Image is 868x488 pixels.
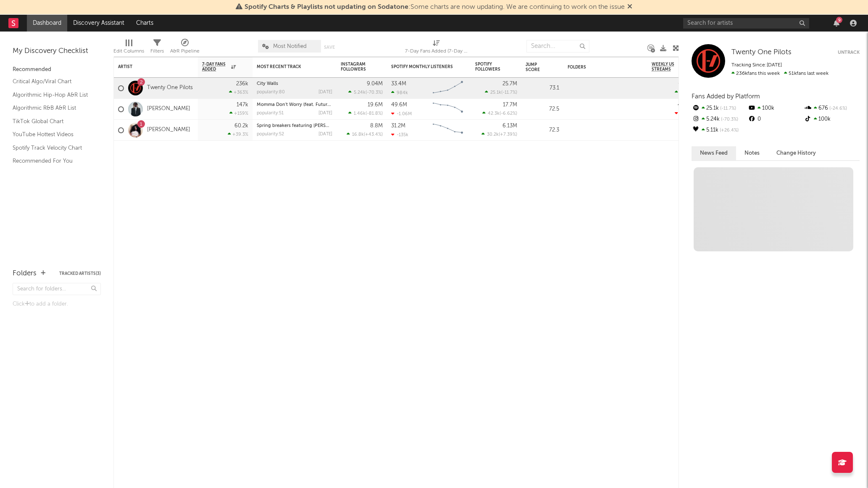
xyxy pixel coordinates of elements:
[482,111,517,116] div: ( )
[150,36,164,60] div: Filters
[13,103,92,113] a: Algorithmic R&B A&R List
[13,269,37,279] div: Folders
[391,81,406,87] div: 33.4M
[150,46,164,56] div: Filters
[718,128,739,133] span: +26.4 %
[257,82,278,86] a: City Walls
[405,36,468,60] div: 7-Day Fans Added (7-Day Fans Added)
[502,90,516,95] span: -11.7 %
[318,111,332,116] div: [DATE]
[237,102,248,108] div: 147k
[348,90,383,95] div: ( )
[526,104,559,114] div: 72.5
[257,124,332,128] div: Spring breakers featuring kesha
[365,132,381,137] span: +43.4 %
[487,132,499,137] span: 30.2k
[836,17,842,23] div: 9
[257,82,332,86] div: City Walls
[834,20,839,26] button: 9
[13,299,101,309] div: Click to add a folder.
[245,4,625,11] span: : Some charts are now updating. We are continuing to work on the issue
[678,81,694,87] div: 62.4M
[429,78,467,99] svg: Chart title
[59,272,101,276] button: Tracked Artists(3)
[236,81,248,87] div: 236k
[720,117,738,122] span: -70.3 %
[113,36,144,60] div: Edit Columns
[229,111,248,116] div: +159 %
[692,125,747,136] div: 5.11k
[500,132,516,137] span: +7.39 %
[526,83,559,93] div: 73.1
[475,62,505,72] div: Spotify Followers
[391,102,407,108] div: 49.6M
[526,40,589,53] input: Search...
[67,15,130,32] a: Discovery Assistant
[228,132,248,137] div: +39.3 %
[354,90,366,95] span: 5.24k
[318,90,332,95] div: [DATE]
[367,90,381,95] span: -70.3 %
[318,132,332,137] div: [DATE]
[391,90,408,95] div: 984k
[13,77,92,86] a: Critical Algo/Viral Chart
[526,125,559,135] div: 72.3
[568,65,631,70] div: Folders
[692,114,747,125] div: 5.24k
[118,64,181,69] div: Artist
[731,71,829,76] span: 51k fans last week
[503,102,517,108] div: 17.7M
[13,46,101,56] div: My Discovery Checklist
[627,4,632,11] span: Dismiss
[675,111,694,116] div: -1.07 %
[429,120,467,141] svg: Chart title
[245,4,408,11] span: Spotify Charts & Playlists not updating on Sodatone
[147,127,190,134] a: [PERSON_NAME]
[731,71,780,76] span: 236k fans this week
[352,132,364,137] span: 16.8k
[501,111,516,116] span: -6.62 %
[804,103,860,114] div: 676
[370,123,383,129] div: 8.8M
[147,84,193,92] a: Twenty One Pilots
[692,103,747,114] div: 25.1k
[736,146,768,160] button: Notes
[692,93,760,100] span: Fans Added by Platform
[130,15,159,32] a: Charts
[488,111,500,116] span: 42.3k
[367,111,381,116] span: -81.8 %
[13,130,92,139] a: YouTube Hottest Videos
[27,15,67,32] a: Dashboard
[367,81,383,87] div: 9.04M
[675,90,694,95] div: +150 %
[391,123,405,129] div: 31.2M
[768,146,824,160] button: Change History
[719,106,736,111] span: -11.7 %
[485,90,517,95] div: ( )
[731,63,782,68] span: Tracking Since: [DATE]
[13,65,101,75] div: Recommended
[147,106,190,113] a: [PERSON_NAME]
[13,156,92,166] a: Recommended For You
[13,117,92,126] a: TikTok Global Chart
[13,90,92,100] a: Algorithmic Hip-Hop A&R List
[747,114,803,125] div: 0
[391,64,454,69] div: Spotify Monthly Listeners
[13,143,92,153] a: Spotify Track Velocity Chart
[348,111,383,116] div: ( )
[202,62,229,72] span: 7-Day Fans Added
[170,36,200,60] div: A&R Pipeline
[347,132,383,137] div: ( )
[170,46,200,56] div: A&R Pipeline
[234,123,248,129] div: 60.2k
[502,81,517,87] div: 25.7M
[257,103,332,107] div: Momma Don't Worry (feat. Future, Lil Baby)
[731,48,792,57] a: Twenty One Pilots
[354,111,366,116] span: 1.46k
[391,111,412,116] div: -1.06M
[368,102,383,108] div: 19.6M
[273,44,307,49] span: Most Notified
[257,103,370,107] a: Momma Don't Worry (feat. Future, [PERSON_NAME])
[804,114,860,125] div: 100k
[405,46,468,56] div: 7-Day Fans Added (7-Day Fans Added)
